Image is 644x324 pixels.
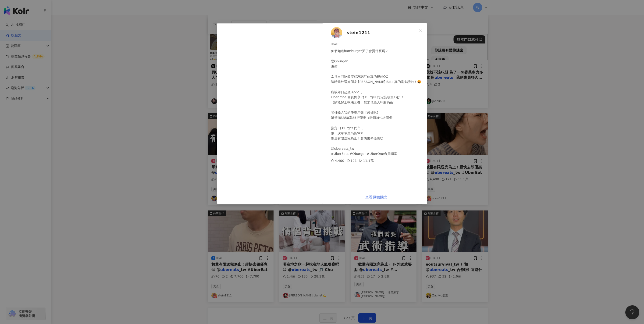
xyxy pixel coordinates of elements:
div: 4,400 [331,158,344,163]
button: Close [416,25,425,35]
span: stein1211 [347,29,370,36]
img: KOL Avatar [331,27,342,38]
a: 查看原始貼文 [365,195,388,199]
a: KOL Avatarstein1211 [331,27,417,38]
div: 你們知道hamburger哭了會變什麼嗎？ 變Qburger 沒錯 常常出門吃飯突然忘記訂位真的很想QQ 這時候外送好朋友 [PERSON_NAME] Eats 真的是太讚啦！🤩 所以即日起至 ... [331,48,423,156]
span: close [419,28,422,32]
div: 121 [347,158,357,163]
div: 11.1萬 [359,158,374,163]
div: [DATE] [331,42,423,46]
